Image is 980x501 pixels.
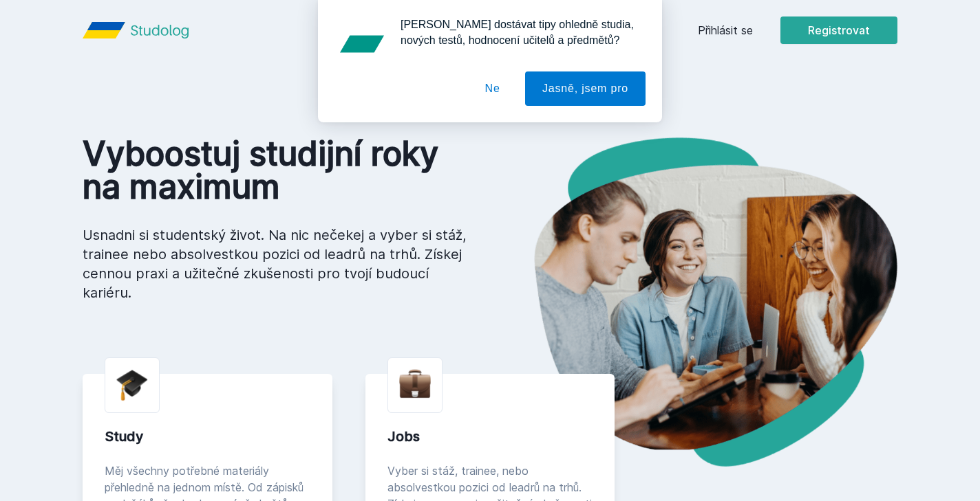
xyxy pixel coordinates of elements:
h1: Vyboostuj studijní roky na maximum [83,137,468,203]
img: hero.png [490,137,897,467]
button: Jasně, jsem pro [525,71,646,106]
button: Ne [468,71,518,106]
p: Usnadni si studentský život. Na nic nečekej a vyber si stáž, trainee nebo absolvestkou pozici od ... [83,225,468,302]
img: notification icon [334,16,390,71]
img: briefcase.png [399,366,431,401]
div: Jobs [387,427,593,446]
div: [PERSON_NAME] dostávat tipy ohledně studia, nových testů, hodnocení učitelů a předmětů? [390,16,646,48]
img: graduation-cap.png [116,369,148,401]
div: Study [105,427,310,446]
